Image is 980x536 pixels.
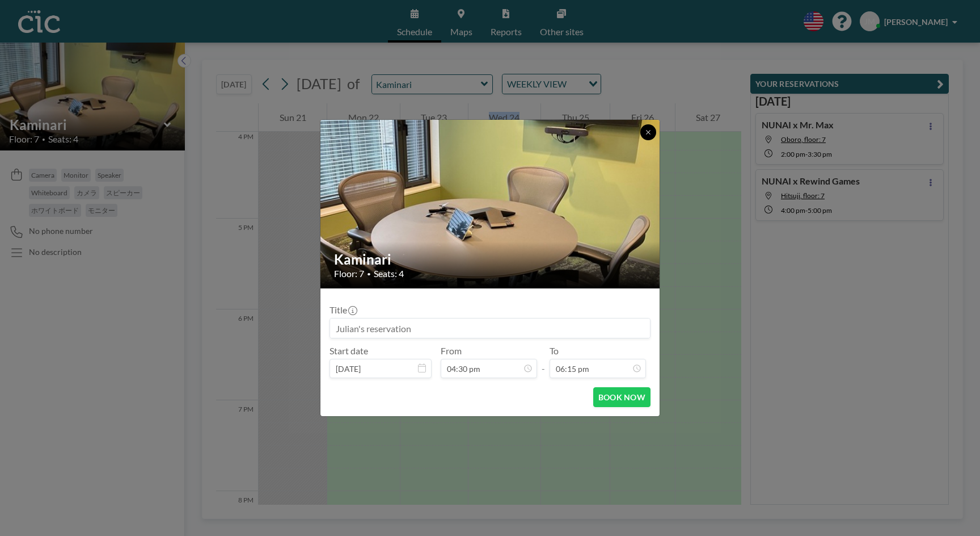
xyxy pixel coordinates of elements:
[330,319,650,338] input: Julian's reservation
[593,387,650,407] button: BOOK NOW
[542,349,545,374] span: -
[334,251,647,268] h2: Kaminari
[374,268,404,279] span: Seats: 4
[367,270,371,278] span: •
[330,304,356,316] label: Title
[550,345,559,357] label: To
[330,345,368,357] label: Start date
[441,345,462,357] label: From
[334,268,364,279] span: Floor: 7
